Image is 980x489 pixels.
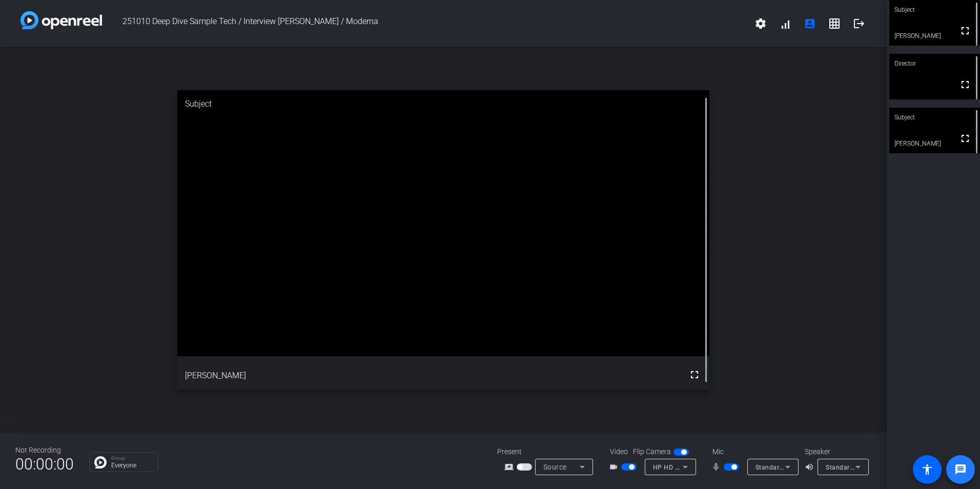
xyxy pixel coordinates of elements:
p: Everyone [111,462,153,468]
mat-icon: mic_none [711,461,724,473]
span: 00:00:00 [15,452,74,477]
div: Speaker [805,446,866,457]
mat-icon: account_box [804,17,816,30]
div: Director [889,54,980,73]
mat-icon: fullscreen [959,25,971,37]
span: HP HD Camera (0408:5347) [653,463,738,471]
span: Standard - Speakers (Realtek(R) Audio) [826,463,942,471]
p: Group [111,456,153,461]
mat-icon: logout [853,17,865,30]
mat-icon: settings [754,17,767,30]
div: Mic [702,446,805,457]
span: Flip Camera [633,446,671,457]
img: white-gradient.svg [21,11,102,29]
div: Present [497,446,600,457]
mat-icon: grid_on [828,17,841,30]
mat-icon: volume_up [805,461,817,473]
div: Subject [889,108,980,127]
span: Video [610,446,628,457]
mat-icon: accessibility [921,463,933,476]
span: 251010 Deep Dive Sample Tech / Interview [PERSON_NAME] / Moderna [102,11,748,36]
div: Not Recording [15,445,74,456]
mat-icon: fullscreen [959,132,971,145]
mat-icon: fullscreen [688,369,701,381]
mat-icon: fullscreen [959,78,971,91]
span: Source [543,463,567,471]
mat-icon: message [954,463,967,476]
mat-icon: screen_share_outline [504,461,517,473]
mat-icon: videocam_outline [609,461,621,473]
div: Subject [177,90,709,118]
img: Chat Icon [94,456,107,468]
button: signal_cellular_alt [773,11,798,36]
